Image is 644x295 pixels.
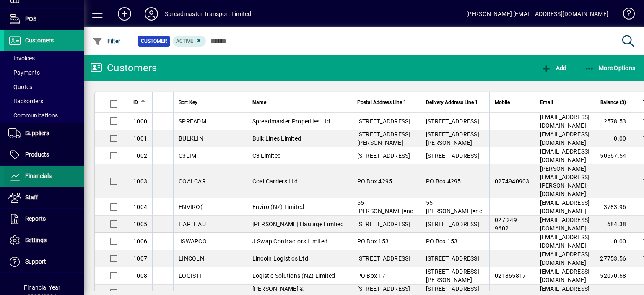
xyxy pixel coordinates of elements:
span: [EMAIL_ADDRESS][DOMAIN_NAME] [540,114,590,129]
span: 1007 [133,255,147,262]
div: Mobile [495,98,530,107]
span: Settings [25,237,47,243]
span: [EMAIL_ADDRESS][DOMAIN_NAME] [540,131,590,146]
span: Financials [25,172,52,179]
span: C3 Limited [252,152,281,159]
button: Filter [91,34,123,49]
span: Lincoln Logistics Ltd [252,255,308,262]
span: [STREET_ADDRESS] [426,221,479,227]
td: 3783.96 [595,198,638,216]
span: 1008 [133,272,147,279]
span: [STREET_ADDRESS][PERSON_NAME] [426,131,479,146]
span: Reports [25,215,46,222]
span: Customers [25,37,54,44]
span: ENVIRO( [179,204,203,210]
span: 0274940903 [495,178,530,185]
button: Add [111,6,138,21]
span: Support [25,258,46,265]
td: 0.00 [595,130,638,147]
span: Staff [25,194,38,201]
div: Customers [90,61,157,75]
button: Add [539,60,569,76]
span: [PERSON_NAME] Haulage Limtied [252,221,344,227]
span: Filter [93,38,121,44]
span: More Options [584,65,636,71]
span: [STREET_ADDRESS] [426,118,479,125]
span: [STREET_ADDRESS] [426,255,479,262]
span: Spreadmaster Properties Ltd [252,118,330,125]
span: 1005 [133,221,147,227]
span: Invoices [8,55,35,62]
td: 50567.54 [595,147,638,164]
span: PO Box 153 [426,238,458,245]
span: J Swap Contractors Limited [252,238,328,245]
span: [STREET_ADDRESS][PERSON_NAME] [426,268,479,283]
span: LINCOLN [179,255,204,262]
span: [STREET_ADDRESS] [357,221,410,227]
span: [STREET_ADDRESS][PERSON_NAME] [357,131,410,146]
div: Spreadmaster Transport Limited [165,7,251,21]
span: [STREET_ADDRESS] [357,118,410,125]
span: Balance ($) [600,98,626,107]
mat-chip: Activation Status: Active [173,36,206,47]
span: ID [133,98,138,107]
a: Support [4,251,84,272]
div: Balance ($) [600,98,634,107]
span: Products [25,151,49,158]
span: [EMAIL_ADDRESS][DOMAIN_NAME] [540,217,590,232]
span: HARTHAU [179,221,206,227]
span: [EMAIL_ADDRESS][DOMAIN_NAME] [540,234,590,249]
a: Quotes [4,80,84,94]
div: Name [252,98,347,107]
span: [EMAIL_ADDRESS][DOMAIN_NAME] [540,268,590,283]
span: Customer [141,37,167,45]
span: PO Box 4295 [426,178,461,185]
span: Quotes [8,84,32,90]
span: Sort Key [179,98,197,107]
a: Suppliers [4,123,84,144]
span: SPREADM [179,118,206,125]
span: [STREET_ADDRESS] [357,152,410,159]
span: Mobile [495,98,510,107]
span: JSWAPCO [179,238,207,245]
a: Communications [4,108,84,123]
td: 27753.56 [595,250,638,267]
td: 684.38 [595,216,638,233]
span: [STREET_ADDRESS] [357,255,410,262]
div: [PERSON_NAME] [EMAIL_ADDRESS][DOMAIN_NAME] [466,7,608,21]
span: [STREET_ADDRESS] [426,152,479,159]
a: Staff [4,187,84,208]
span: Suppliers [25,130,49,136]
button: Profile [138,6,165,21]
span: POS [25,16,36,22]
span: Add [541,65,566,71]
span: 1003 [133,178,147,185]
span: 1004 [133,204,147,210]
span: [EMAIL_ADDRESS][DOMAIN_NAME] [540,148,590,163]
span: Active [176,38,193,44]
a: Settings [4,230,84,251]
span: PO Box 171 [357,272,389,279]
span: Name [252,98,266,107]
span: 027 249 9602 [495,217,517,232]
span: [PERSON_NAME][EMAIL_ADDRESS][PERSON_NAME][DOMAIN_NAME] [540,165,590,197]
td: 0.00 [595,233,638,250]
td: 52070.68 [595,267,638,285]
a: Products [4,144,84,165]
span: Logistic Solutions (NZ) Limited [252,272,335,279]
button: More Options [582,60,638,76]
span: 1006 [133,238,147,245]
td: 2578.53 [595,113,638,130]
a: Reports [4,209,84,230]
a: Knowledge Base [617,2,634,29]
span: 021865817 [495,272,526,279]
a: Invoices [4,51,84,65]
span: 55 [PERSON_NAME]=ne [357,199,413,214]
a: Financials [4,166,84,187]
span: Email [540,98,553,107]
span: Delivery Address Line 1 [426,98,478,107]
span: Enviro (NZ) Limited [252,204,304,210]
span: 1002 [133,152,147,159]
span: 1000 [133,118,147,125]
span: Payments [8,69,40,76]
